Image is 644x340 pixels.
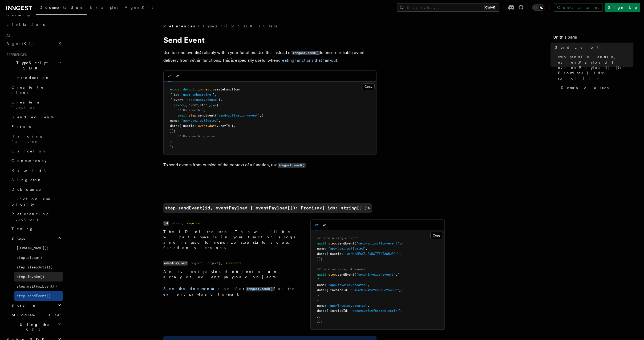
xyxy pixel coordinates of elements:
[170,98,183,102] span: { event
[317,278,319,281] span: {
[9,175,63,185] a: Singleton
[556,52,633,83] a: step.sendEvent(id, eventPayload | eventPayload[]): Promise<{ ids: string[] }>
[179,124,194,128] span: { userId
[14,253,63,262] a: step.sleep()
[292,50,320,55] a: inngest.send()
[9,234,63,243] button: Steps
[561,85,609,90] span: Return values
[217,124,233,128] span: .userId }
[39,5,83,10] span: Documentation
[317,267,366,271] span: // Send an array of events
[11,159,47,163] span: Concurrency
[325,309,326,313] span: :
[163,203,372,213] a: step.sendEvent(id, eventPayload | eventPayload[]): Promise<{ ids: string[] }>
[260,114,261,117] span: ,
[397,252,399,256] span: }
[399,252,401,256] span: ,
[532,4,545,11] button: Toggle dark mode
[177,93,179,97] span: :
[326,309,347,313] span: { invoiceId
[11,76,50,80] span: Introduction
[9,185,63,194] a: Debounce
[325,283,326,287] span: :
[354,242,356,245] span: (
[181,93,213,97] span: "user-onboarding"
[553,43,633,52] a: Send Event
[11,178,42,182] span: Singleton
[202,23,256,29] a: TypeScript SDK
[9,146,63,156] a: Cancel on
[317,288,325,292] span: data
[430,232,443,239] button: Copy
[11,125,31,129] span: Errors
[9,165,63,175] a: Rate limit
[14,291,63,301] a: step.sendEvent()
[125,5,153,10] span: AgentKit
[9,310,63,320] button: Middleware
[323,219,326,230] button: v2
[163,229,298,250] p: The ID of the step. This will be what appears in your function's logs and is used to memoize step...
[356,273,395,276] span: "send-invoice-events"
[326,252,341,256] span: { userId
[328,304,367,308] span: "app/invoice.created"
[6,42,35,46] span: AgentKit
[177,124,179,128] span: :
[11,168,46,172] span: Rate limit
[292,51,320,55] code: inngest.send()
[176,71,179,82] button: v2
[317,247,325,250] span: name
[4,39,63,48] a: AgentKit
[163,35,376,45] h1: Send Event
[170,88,181,91] span: export
[6,13,30,17] span: Security
[215,93,217,97] span: ,
[90,5,118,10] span: Examples
[217,114,260,117] span: "send-activation-event"
[17,294,51,298] span: step.sendEvent()
[401,242,403,245] span: {
[399,288,401,292] span: }
[187,98,218,102] span: "app/user.signup"
[11,85,44,95] span: Create the client
[163,286,298,297] p: for the event payload format.
[17,255,42,260] span: step.sleep()
[317,252,325,256] span: data
[14,262,63,272] a: step.sleepUntil()
[121,2,156,14] a: AgentKit
[11,227,34,231] span: Testing
[336,273,354,276] span: .sendEvent
[315,219,318,230] button: v3
[163,269,298,280] p: An event payload object or an array of event payload objects.
[317,257,323,261] span: });
[4,34,10,38] span: AI
[170,119,177,122] span: name
[317,298,319,302] span: {
[209,124,217,128] span: data
[170,93,177,97] span: { id
[367,304,369,308] span: ,
[399,242,401,245] span: ,
[399,309,401,313] span: }
[4,58,63,73] button: TypeScript SDK
[325,288,326,292] span: :
[9,322,58,333] span: Using the SDK
[213,103,217,107] span: =>
[328,242,336,245] span: step
[397,3,499,12] button: Search...Ctrl+K
[9,122,63,131] a: Errors
[213,93,215,97] span: }
[356,242,399,245] span: "send-activation-event"
[6,22,45,27] span: Limitations
[189,114,196,117] span: step
[17,246,48,250] span: [DOMAIN_NAME]()
[9,236,25,241] span: Steps
[177,134,215,138] span: // Do something else
[261,114,263,117] span: {
[14,243,63,253] a: [DOMAIN_NAME]()
[17,265,53,269] span: step.sleepUntil()
[163,261,188,266] code: eventPayload
[9,209,63,224] a: Referencing functions
[11,187,41,192] span: Debounce
[354,273,356,276] span: (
